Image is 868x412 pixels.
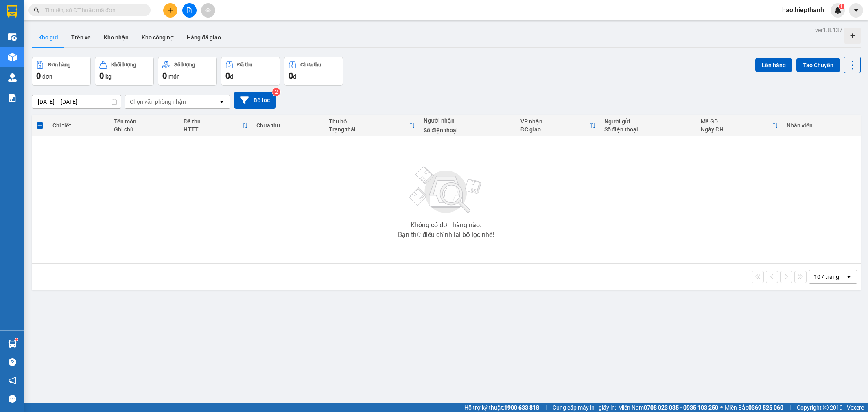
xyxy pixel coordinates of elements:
span: 0 [225,71,230,81]
button: caret-down [849,3,863,18]
input: Select a date range. [32,95,121,108]
div: Mã GD [701,118,772,125]
img: logo-vxr [7,5,17,18]
span: copyright [823,405,829,410]
button: Khối lượng0kg [95,57,154,86]
input: Tìm tên, số ĐT hoặc mã đơn [45,6,141,15]
button: Lên hàng [755,58,792,72]
span: ⚪️ [720,406,723,409]
span: Miền Nam [618,403,718,412]
div: Khối lượng [111,62,136,68]
img: warehouse-icon [8,33,17,41]
div: ĐC giao [520,126,590,133]
button: Trên xe [65,28,97,47]
strong: 0369 525 060 [748,404,783,411]
span: | [789,403,791,412]
span: | [545,403,547,412]
img: warehouse-icon [8,53,17,61]
div: 10 / trang [814,273,839,281]
span: caret-down [853,7,860,14]
svg: open [219,99,225,105]
span: Hỗ trợ kỹ thuật: [464,403,539,412]
div: Ghi chú [114,126,176,133]
div: Người nhận [424,117,512,124]
span: Miền Bắc [725,403,783,412]
div: VP nhận [520,118,590,125]
div: Người gửi [604,118,693,125]
svg: open [846,274,852,280]
button: Chưa thu0đ [284,57,343,86]
div: Không có đơn hàng nào. [411,222,481,228]
span: đ [230,73,233,80]
span: 0 [99,71,104,81]
div: Chọn văn phòng nhận [130,98,186,106]
button: Tạo Chuyến [796,58,840,72]
div: Số lượng [174,62,195,68]
span: plus [168,7,173,13]
div: Tên món [114,118,176,125]
span: 0 [289,71,293,81]
button: Số lượng0món [158,57,217,86]
div: Đã thu [237,62,252,68]
button: Bộ lọc [234,92,276,109]
span: đơn [42,73,52,80]
strong: 1900 633 818 [504,404,539,411]
button: Kho nhận [97,28,135,47]
div: Số điện thoại [604,126,693,133]
span: 0 [36,71,41,81]
sup: 2 [272,88,280,96]
div: Đã thu [184,118,242,125]
div: Số điện thoại [424,127,512,134]
button: aim [201,3,215,18]
button: Đã thu0đ [221,57,280,86]
button: Đơn hàng0đơn [32,57,91,86]
button: file-add [182,3,197,18]
div: Đơn hàng [48,62,70,68]
button: Hàng đã giao [180,28,227,47]
span: question-circle [9,358,16,366]
span: notification [9,377,16,384]
div: ver 1.8.137 [815,26,842,35]
img: svg+xml;base64,PHN2ZyBjbGFzcz0ibGlzdC1wbHVnX19zdmciIHhtbG5zPSJodHRwOi8vd3d3LnczLm9yZy8yMDAwL3N2Zy... [405,162,487,219]
img: warehouse-icon [8,73,17,82]
div: Trạng thái [329,126,409,133]
div: Tạo kho hàng mới [844,28,861,44]
span: aim [205,7,211,13]
div: Thu hộ [329,118,409,125]
span: kg [105,73,112,80]
div: Ngày ĐH [701,126,772,133]
button: Kho gửi [32,28,65,47]
th: Toggle SortBy [516,115,600,136]
span: hao.hiepthanh [776,5,831,15]
th: Toggle SortBy [179,115,252,136]
div: Nhân viên [787,122,857,129]
sup: 1 [15,338,18,341]
button: plus [163,3,177,18]
img: solution-icon [8,94,17,102]
div: Chưa thu [256,122,321,129]
div: Bạn thử điều chỉnh lại bộ lọc nhé! [398,232,494,238]
span: món [168,73,180,80]
img: icon-new-feature [834,7,842,14]
button: Kho công nợ [135,28,180,47]
th: Toggle SortBy [325,115,420,136]
span: message [9,395,16,403]
img: warehouse-icon [8,340,17,348]
span: Cung cấp máy in - giấy in: [553,403,616,412]
span: 1 [840,4,843,9]
div: Chưa thu [300,62,321,68]
span: file-add [186,7,192,13]
strong: 0708 023 035 - 0935 103 250 [644,404,718,411]
div: Chi tiết [52,122,106,129]
th: Toggle SortBy [697,115,783,136]
div: HTTT [184,126,242,133]
sup: 1 [839,4,844,9]
span: đ [293,73,296,80]
span: search [34,7,39,13]
span: 0 [162,71,167,81]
